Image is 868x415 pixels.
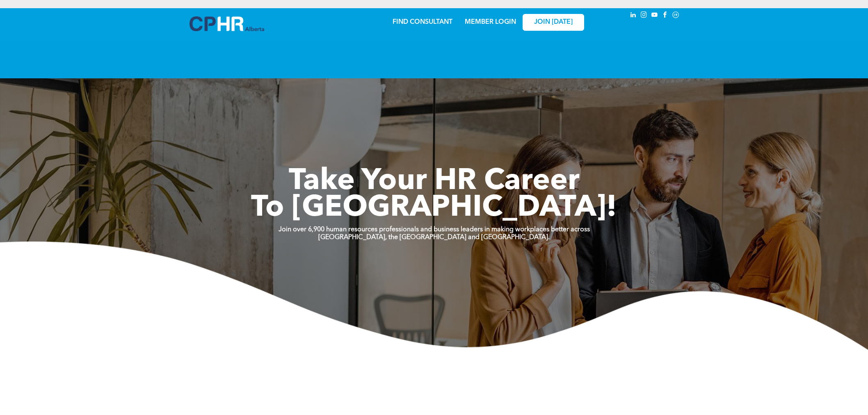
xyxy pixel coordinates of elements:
a: instagram [639,10,648,21]
a: MEMBER LOGIN [465,19,516,25]
a: youtube [650,10,659,21]
a: FIND CONSULTANT [393,19,452,25]
span: Take Your HR Career [289,167,580,196]
a: facebook [660,10,669,21]
a: linkedin [628,10,637,21]
span: To [GEOGRAPHIC_DATA]! [251,194,617,223]
strong: Join over 6,900 human resources professionals and business leaders in making workplaces better ac... [279,226,590,233]
span: JOIN [DATE] [534,18,573,26]
a: JOIN [DATE] [523,14,584,31]
strong: [GEOGRAPHIC_DATA], the [GEOGRAPHIC_DATA] and [GEOGRAPHIC_DATA]. [318,234,550,241]
a: Social network [671,10,680,21]
img: A blue and white logo for cp alberta [190,16,264,31]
